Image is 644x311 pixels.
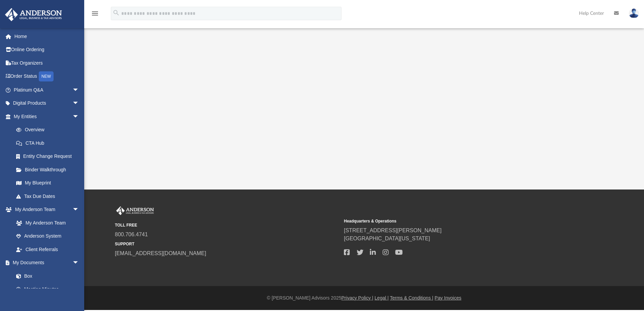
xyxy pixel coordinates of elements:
span: arrow_drop_down [72,256,86,270]
a: 800.706.4741 [115,232,148,237]
a: Client Referrals [9,243,86,256]
a: Online Ordering [5,43,89,57]
img: Anderson Advisors Platinum Portal [3,8,64,21]
img: User Pic [629,8,639,18]
a: Tax Organizers [5,56,89,70]
a: Anderson System [9,230,86,243]
a: Overview [9,123,89,137]
span: arrow_drop_down [72,110,86,124]
small: SUPPORT [115,241,339,247]
a: Entity Change Request [9,150,89,163]
img: Anderson Advisors Platinum Portal [115,206,155,215]
a: Binder Walkthrough [9,163,89,176]
small: TOLL FREE [115,222,339,228]
a: Pay Invoices [434,295,461,301]
a: My Documentsarrow_drop_down [5,256,86,270]
a: [EMAIL_ADDRESS][DOMAIN_NAME] [115,250,206,256]
a: My Entitiesarrow_drop_down [5,110,89,123]
a: Box [9,269,83,283]
span: arrow_drop_down [72,203,86,217]
a: Legal | [375,295,389,301]
a: Platinum Q&Aarrow_drop_down [5,83,89,97]
a: Digital Productsarrow_drop_down [5,97,89,110]
div: NEW [39,71,54,81]
span: arrow_drop_down [72,83,86,97]
a: My Anderson Teamarrow_drop_down [5,203,86,216]
a: Terms & Conditions | [390,295,433,301]
a: menu [91,13,99,18]
a: Order StatusNEW [5,70,89,83]
a: Privacy Policy | [342,295,374,301]
small: Headquarters & Operations [344,218,568,224]
i: menu [91,9,99,18]
a: My Blueprint [9,176,86,190]
a: Home [5,30,89,43]
i: search [112,9,120,16]
a: Meeting Minutes [9,283,86,296]
a: My Anderson Team [9,216,83,230]
div: © [PERSON_NAME] Advisors 2025 [84,295,644,302]
a: Tax Due Dates [9,189,89,203]
span: arrow_drop_down [72,97,86,110]
a: [GEOGRAPHIC_DATA][US_STATE] [344,236,430,241]
a: CTA Hub [9,136,89,150]
a: [STREET_ADDRESS][PERSON_NAME] [344,228,442,233]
